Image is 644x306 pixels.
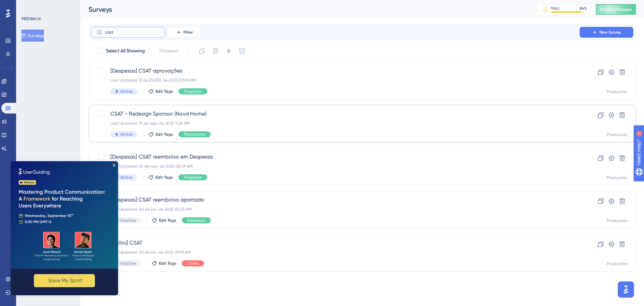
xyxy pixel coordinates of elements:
[607,175,628,180] div: Production
[599,30,621,35] span: New Survey
[47,3,49,9] div: 1
[110,121,560,126] div: Last Updated: 19 de ago. de 2025 11:36 AM
[120,218,136,223] span: Inactive
[156,175,173,180] span: Edit Tags
[184,175,202,180] span: Despesas
[120,132,132,137] span: Active
[21,16,41,21] div: FEEDBACK
[110,239,560,247] span: [ciclos] CSAT
[16,2,42,10] span: Need Help?
[184,89,202,94] span: Despesas
[120,89,132,94] span: Active
[159,261,176,266] span: Edit Tags
[156,132,173,137] span: Edit Tags
[105,30,159,35] input: Search
[183,30,193,35] span: Filter
[607,132,628,137] div: Production
[110,110,560,118] span: CSAT - Redesign Sponsor (Nova Home)
[187,218,205,223] span: Despesas
[110,164,560,169] div: Last Updated: 24 de mar. de 2025 08:49 AM
[120,175,132,180] span: Active
[580,6,587,11] div: 84 %
[607,261,628,266] div: Production
[153,45,184,57] button: Deselect
[110,78,560,83] div: Last Updated: 31 de [DATE]. de 2025 03:06 PM
[616,279,636,300] iframe: UserGuiding AI Assistant Launcher
[551,6,559,11] div: MAU
[110,250,560,255] div: Last Updated: 09 de jan. de 2025 09:19 AM
[110,207,560,212] div: Last Updated: 04 de jun. de 2025 04:25 PM
[106,47,145,55] span: Select All Showing
[148,132,173,137] button: Edit Tags
[148,89,173,94] button: Edit Tags
[120,261,136,266] span: Inactive
[596,4,636,15] button: Publish Changes
[152,218,176,223] button: Edit Tags
[607,218,628,223] div: Production
[580,27,633,38] button: New Survey
[110,196,560,204] span: [Despesas] CSAT reembolso apartado
[184,132,205,137] span: Plataforma
[187,261,199,266] span: Ciclos
[23,113,84,126] button: ✨ Save My Spot!✨
[110,153,560,161] span: [Despesas] CSAT reembolso em Despesas
[159,218,176,223] span: Edit Tags
[21,30,44,42] button: Surveys
[156,89,173,94] span: Edit Tags
[110,67,560,75] span: [Despesas] CSAT aprovações
[148,175,173,180] button: Edit Tags
[152,261,176,266] button: Edit Tags
[168,27,201,38] button: Filter
[159,47,178,55] span: Deselect
[102,3,105,5] div: Close Preview
[600,7,632,12] span: Publish Changes
[89,5,520,14] div: Surveys
[607,89,628,94] div: Production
